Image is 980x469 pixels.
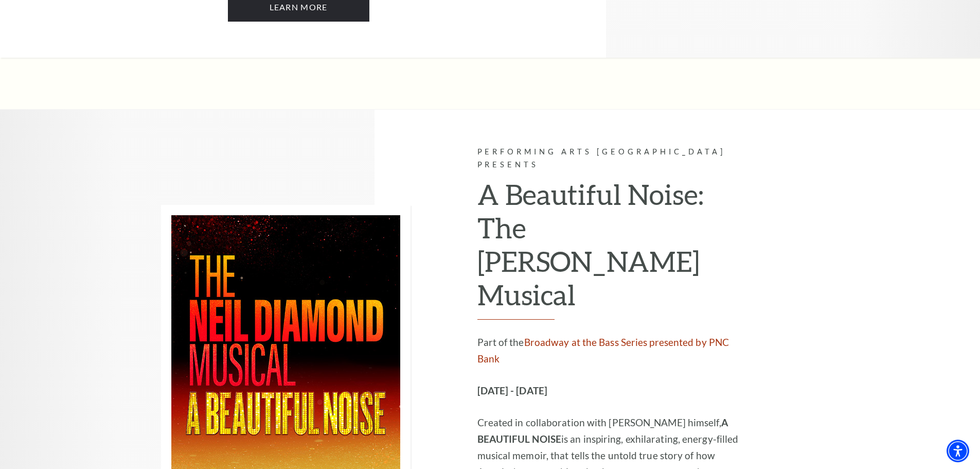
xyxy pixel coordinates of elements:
strong: A BEAUTIFUL NOISE [477,416,728,445]
p: Part of the [477,334,753,367]
div: Accessibility Menu [947,440,969,462]
p: Performing Arts [GEOGRAPHIC_DATA] Presents [477,146,753,171]
a: Broadway at the Bass Series presented by PNC Bank [477,336,729,364]
strong: [DATE] - [DATE] [477,385,548,396]
h2: A Beautiful Noise: The [PERSON_NAME] Musical [477,178,753,320]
